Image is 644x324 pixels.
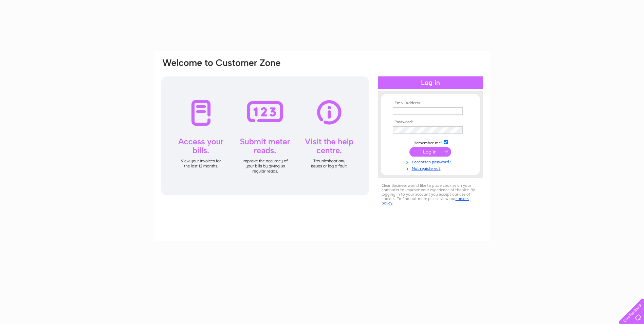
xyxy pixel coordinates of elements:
[391,120,470,125] th: Password:
[391,101,470,106] th: Email Address:
[409,147,451,157] input: Submit
[393,158,470,165] a: Forgotten password?
[393,165,470,171] a: Not registered?
[391,139,470,146] td: Remember me?
[382,196,469,205] a: cookies policy
[378,180,483,209] div: Clear Business would like to place cookies on your computer to improve your experience of the sit...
